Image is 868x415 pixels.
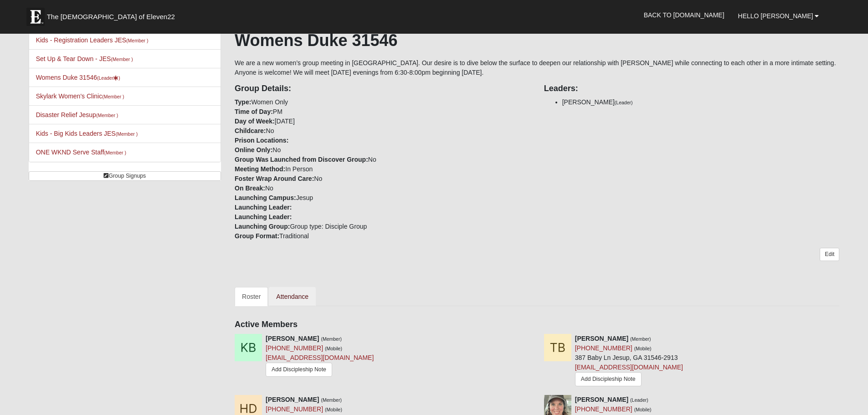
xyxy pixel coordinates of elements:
[235,108,273,115] strong: Time of Day:
[26,8,45,26] img: Eleven22 logo
[36,55,133,62] a: Set Up & Tear Down - JES(Member )
[634,346,652,351] small: (Mobile)
[325,346,342,351] small: (Mobile)
[820,248,839,261] a: Edit
[731,5,826,27] a: Hello [PERSON_NAME]
[235,165,285,173] strong: Meeting Method:
[235,287,268,306] a: Roster
[235,320,839,330] h4: Active Members
[637,4,731,26] a: Back to [DOMAIN_NAME]
[235,223,290,230] strong: Launching Group:
[575,396,628,403] strong: [PERSON_NAME]
[630,397,648,403] small: (Leader)
[235,232,279,240] strong: Group Format:
[575,364,683,371] a: [EMAIL_ADDRESS][DOMAIN_NAME]
[235,98,251,106] strong: Type:
[126,38,148,43] small: (Member )
[235,194,296,201] strong: Launching Campus:
[116,131,138,137] small: (Member )
[575,335,628,342] strong: [PERSON_NAME]
[235,84,530,94] h4: Group Details:
[235,146,272,154] strong: Online Only:
[36,130,138,137] a: Kids - Big Kids Leaders JES(Member )
[104,150,126,155] small: (Member )
[22,3,204,26] a: The [DEMOGRAPHIC_DATA] of Eleven22
[575,372,642,386] a: Add Discipleship Note
[321,336,342,342] small: (Member)
[266,354,374,361] a: [EMAIL_ADDRESS][DOMAIN_NAME]
[36,111,118,118] a: Disaster Relief Jesup(Member )
[630,336,651,342] small: (Member)
[111,56,133,62] small: (Member )
[29,171,221,181] a: Group Signups
[228,77,537,241] div: Women Only PM [DATE] No No No In Person No No Jesup Group type: Disciple Group Traditional
[102,94,124,99] small: (Member )
[321,397,342,403] small: (Member)
[235,213,292,220] strong: Launching Leader:
[266,363,332,377] a: Add Discipleship Note
[47,12,175,21] span: The [DEMOGRAPHIC_DATA] of Eleven22
[97,75,120,81] small: (Leader )
[738,12,813,20] span: Hello [PERSON_NAME]
[36,36,149,44] a: Kids - Registration Leaders JES(Member )
[36,74,120,81] a: Womens Duke 31546(Leader)
[235,156,368,163] strong: Group Was Launched from Discover Group:
[235,204,292,211] strong: Launching Leader:
[269,287,316,306] a: Attendance
[575,334,683,389] div: 387 Baby Ln Jesup, GA 31546-2913
[266,344,323,352] a: [PHONE_NUMBER]
[562,97,840,107] li: [PERSON_NAME]
[36,149,126,156] a: ONE WKND Serve Staff(Member )
[96,113,118,118] small: (Member )
[544,84,840,94] h4: Leaders:
[615,100,633,105] small: (Leader)
[235,137,288,144] strong: Prison Locations:
[36,92,124,100] a: Skylark Women's Clinic(Member )
[235,175,314,182] strong: Foster Wrap Around Care:
[575,344,632,352] a: [PHONE_NUMBER]
[235,184,265,192] strong: On Break:
[266,335,319,342] strong: [PERSON_NAME]
[235,127,266,134] strong: Childcare:
[235,118,275,125] strong: Day of Week:
[235,31,839,50] h1: Womens Duke 31546
[266,396,319,403] strong: [PERSON_NAME]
